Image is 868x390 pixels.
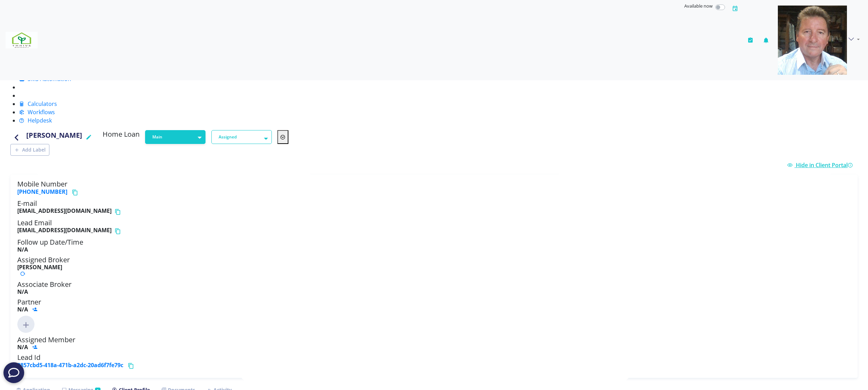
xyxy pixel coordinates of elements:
h5: Partner [17,298,851,313]
h5: Home Loan [103,130,140,141]
img: 05ee49a5-7a20-4666-9e8c-f1b57a6951a1-637908577730117354.png [778,6,847,75]
button: Copy phone [71,188,81,197]
a: Workflows [19,108,55,116]
b: N/A [17,343,28,351]
b: N/A [17,306,28,313]
button: Main [145,130,206,144]
b: [PERSON_NAME] [17,263,62,271]
h5: Assigned Broker [17,256,851,277]
h5: E-mail [17,199,851,216]
button: Add Label [10,144,49,156]
span: Helpdesk [28,117,52,124]
span: Follow up Date/Time [17,237,83,247]
span: Available now [684,3,713,9]
img: 7ef6f553-fa6a-4c30-bc82-24974be04ac6-637908507574932421.png [6,32,38,48]
h5: Lead Id [17,353,851,370]
a: SMS Automation [19,75,71,83]
button: Copy email [114,227,124,235]
h5: Lead Email [17,219,851,235]
a: 2857cbd5-418a-471b-a2dc-20ad6f7fe79c [17,361,123,369]
button: Copy lead id [127,362,137,370]
h5: Assigned Member [17,336,851,351]
a: Hide in Client Portal [787,161,855,169]
b: [EMAIL_ADDRESS][DOMAIN_NAME] [17,208,112,216]
b: [EMAIL_ADDRESS][DOMAIN_NAME] [17,227,112,235]
h5: Associate Broker [17,280,851,295]
span: Workflows [28,108,55,116]
h5: Mobile Number [17,180,851,197]
b: N/A [17,288,28,296]
a: Helpdesk [19,117,52,124]
b: N/A [17,246,28,253]
a: [PHONE_NUMBER] [17,188,67,196]
button: Assigned [211,130,272,144]
span: Hide in Client Portal [796,161,855,169]
span: Calculators [28,100,57,108]
a: Calculators [19,100,57,108]
button: Copy email [114,208,124,216]
h4: [PERSON_NAME] [26,130,82,144]
img: Click to add new member [17,316,35,333]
